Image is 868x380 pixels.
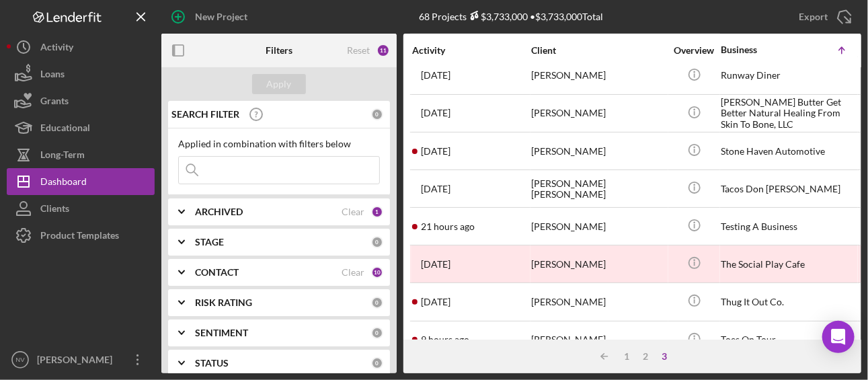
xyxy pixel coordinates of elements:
[371,266,383,278] div: 10
[342,267,364,278] div: Clear
[40,61,65,91] div: Loans
[669,45,719,56] div: Overview
[15,356,25,364] text: NV
[531,171,666,206] div: [PERSON_NAME] [PERSON_NAME]
[178,139,380,149] div: Applied in combination with filters below
[195,297,252,308] b: RISK RATING
[531,58,666,93] div: [PERSON_NAME]
[637,351,656,362] div: 2
[195,358,229,369] b: STATUS
[420,11,604,22] div: 68 Projects • $3,733,000 Total
[40,141,85,172] div: Long-Term
[371,206,383,218] div: 1
[799,3,828,30] div: Export
[412,45,530,56] div: Activity
[267,74,292,94] div: Apply
[721,44,788,55] div: Business
[721,208,855,244] div: Testing A Business
[721,96,855,131] div: [PERSON_NAME] Butter Get Better Natural Healing From Skin To Bone, LLC
[721,171,855,206] div: Tacos Don [PERSON_NAME]
[195,206,243,217] b: ARCHIVED
[531,45,666,56] div: Client
[531,284,666,319] div: [PERSON_NAME]
[467,11,528,22] div: $3,733,000
[7,222,155,249] button: Product Templates
[7,346,155,373] button: NV[PERSON_NAME]
[421,297,450,307] time: 2025-09-24 14:51
[531,208,666,244] div: [PERSON_NAME]
[195,3,247,30] div: New Project
[7,168,155,195] button: Dashboard
[371,236,383,248] div: 0
[171,109,239,120] b: SEARCH FILTER
[7,195,155,222] button: Clients
[7,61,155,87] button: Loans
[531,96,666,131] div: [PERSON_NAME]
[347,45,370,56] div: Reset
[40,114,90,145] div: Educational
[721,133,855,169] div: Stone Haven Automotive
[7,34,155,61] button: Activity
[721,322,855,358] div: Toes On Tour
[342,206,364,217] div: Clear
[421,146,450,157] time: 2025-09-15 03:34
[7,141,155,168] button: Long-Term
[377,44,390,57] div: 11
[721,284,855,319] div: Thug It Out Co.
[421,70,450,81] time: 2025-09-24 19:39
[371,297,383,309] div: 0
[195,328,248,338] b: SENTIMENT
[252,74,306,94] button: Apply
[531,133,666,169] div: [PERSON_NAME]
[195,267,239,278] b: CONTACT
[421,221,475,232] time: 2025-09-29 19:09
[721,58,855,93] div: Runway Diner
[421,334,469,345] time: 2025-09-30 06:30
[40,222,119,252] div: Product Templates
[531,322,666,358] div: [PERSON_NAME]
[721,246,855,282] div: The Social Play Cafe
[421,108,450,118] time: 2025-09-24 16:40
[7,114,155,141] button: Educational
[34,346,121,377] div: [PERSON_NAME]
[161,3,261,30] button: New Project
[195,237,224,248] b: STAGE
[421,259,450,270] time: 2025-05-06 18:16
[785,3,861,30] button: Export
[266,45,292,56] b: Filters
[40,195,69,225] div: Clients
[7,87,155,114] button: Grants
[371,357,383,369] div: 0
[421,184,450,194] time: 2025-09-26 14:55
[371,327,383,339] div: 0
[618,351,637,362] div: 1
[40,87,69,118] div: Grants
[371,108,383,120] div: 0
[40,168,87,198] div: Dashboard
[531,246,666,282] div: [PERSON_NAME]
[40,34,73,64] div: Activity
[656,351,674,362] div: 3
[822,321,855,353] div: Open Intercom Messenger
